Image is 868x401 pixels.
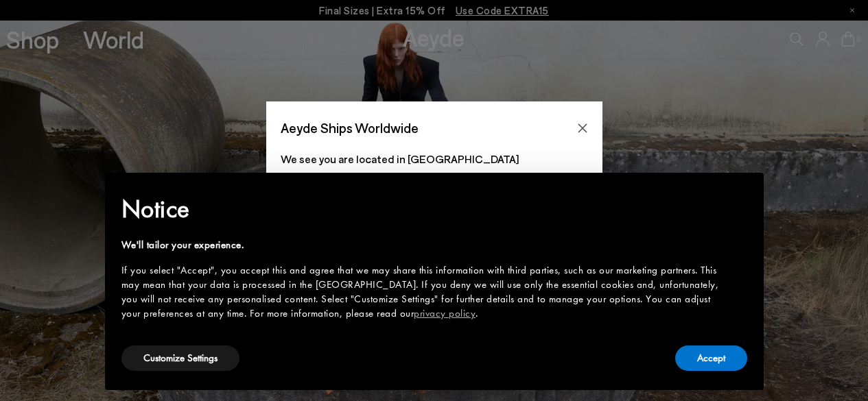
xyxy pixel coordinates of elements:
[414,306,476,320] a: privacy policy
[121,238,725,252] div: We'll tailor your experience.
[725,177,758,210] button: Close this notice
[121,345,239,371] button: Customize Settings
[281,116,419,140] span: Aeyde Ships Worldwide
[121,191,725,227] h2: Notice
[675,345,747,371] button: Accept
[737,182,746,204] span: ×
[572,118,593,138] button: Close
[121,263,725,321] div: If you select "Accept", you accept this and agree that we may share this information with third p...
[281,151,588,167] p: We see you are located in [GEOGRAPHIC_DATA]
